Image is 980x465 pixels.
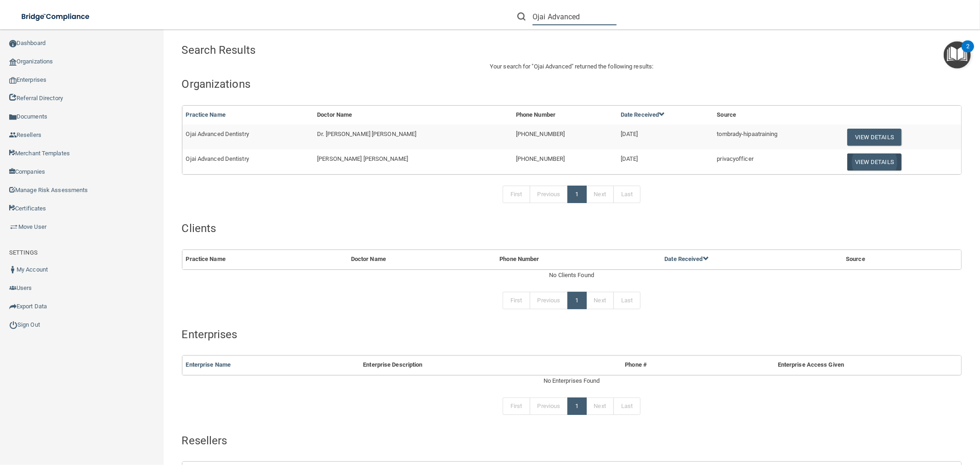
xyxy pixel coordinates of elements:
div: No Clients Found [182,270,962,281]
h4: Search Results [182,44,499,56]
a: 1 [567,292,586,309]
span: Ojai Advanced Dentistry [186,155,249,162]
a: Enterprise Name [186,361,231,368]
div: 2 [966,46,969,58]
a: First [503,186,530,203]
a: Practice Name [186,111,226,118]
span: tombrady-hipaatraining [717,130,778,137]
span: [PHONE_NUMBER] [516,155,565,162]
button: View Details [847,153,901,170]
span: Dr. [PERSON_NAME] [PERSON_NAME] [317,130,416,137]
a: 1 [567,186,586,203]
a: 1 [567,397,586,415]
img: ic_user_dark.df1a06c3.png [9,266,17,273]
img: ic_reseller.de258add.png [9,131,17,139]
a: Next [586,292,614,309]
a: Previous [530,397,568,415]
button: View Details [847,129,901,146]
th: Doctor Name [313,106,512,125]
span: Ojai Advanced Dentistry [186,130,249,137]
span: [DATE] [621,130,638,137]
h4: Organizations [182,78,962,90]
button: Open Resource Center, 2 new notifications [944,41,971,68]
img: icon-documents.8dae5593.png [9,113,17,121]
a: First [503,397,530,415]
img: briefcase.64adab9b.png [9,222,18,232]
th: Phone Number [512,106,617,125]
th: Source [842,250,935,269]
img: ic_power_dark.7ecde6b1.png [9,321,17,329]
a: Last [613,397,640,415]
label: SETTINGS [9,247,38,258]
a: Last [613,186,640,203]
span: privacyofficer [717,155,753,162]
p: Your search for " " returned the following results: [182,61,962,72]
h4: Enterprises [182,329,962,340]
img: bridge_compliance_login_screen.278c3ca4.svg [14,7,98,26]
img: icon-users.e205127d.png [9,284,17,292]
span: [PHONE_NUMBER] [516,130,565,137]
img: ic_dashboard_dark.d01f4a41.png [9,40,17,47]
img: ic-search.3b580494.png [517,12,526,21]
img: organization-icon.f8decf85.png [9,58,17,66]
a: First [503,292,530,309]
span: Ojai Advanced [534,63,572,70]
a: Date Received [664,255,708,262]
a: Next [586,397,614,415]
a: Last [613,292,640,309]
input: Search [532,8,617,25]
th: Enterprise Access Given [686,356,936,374]
a: Previous [530,292,568,309]
h4: Clients [182,222,962,234]
th: Enterprise Description [359,356,586,374]
th: Practice Name [182,250,347,269]
th: Doctor Name [347,250,496,269]
a: Previous [530,186,568,203]
th: Phone Number [496,250,661,269]
a: Next [586,186,614,203]
div: No Enterprises Found [182,375,962,386]
th: Phone # [586,356,686,374]
img: enterprise.0d942306.png [9,77,17,84]
th: Source [714,106,840,125]
span: [DATE] [621,155,638,162]
h4: Resellers [182,435,962,447]
img: icon-export.b9366987.png [9,303,17,310]
a: Date Received [621,111,665,118]
span: [PERSON_NAME] [PERSON_NAME] [317,155,408,162]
